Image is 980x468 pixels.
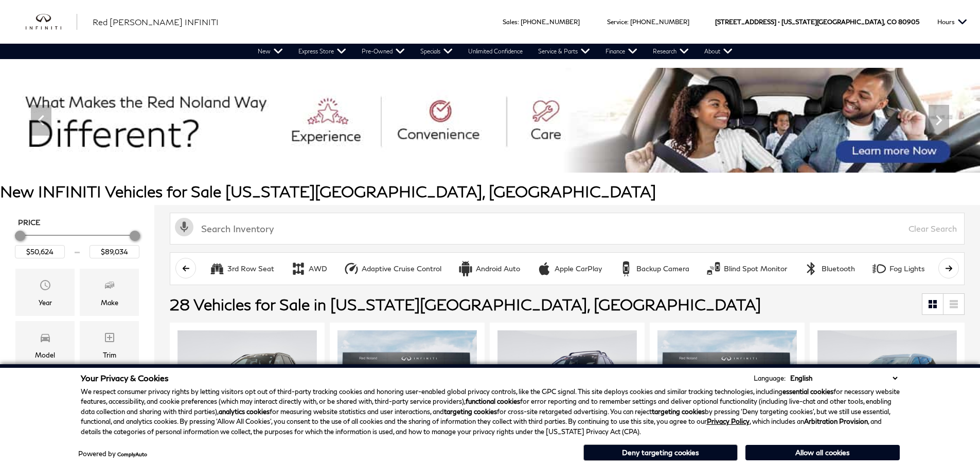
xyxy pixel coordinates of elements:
[344,261,359,276] div: Adaptive Cruise Control
[103,349,116,361] div: Trim
[798,258,861,279] button: BluetoothBluetooth
[804,261,819,276] div: Bluetooth
[117,451,147,457] a: ComplyAuto
[250,44,740,59] nav: Main Navigation
[103,276,116,297] span: Make
[707,417,750,425] a: Privacy Policy
[285,258,333,279] button: AWDAWD
[15,231,25,241] div: Minimum Price
[724,264,787,273] div: Blind Spot Monitor
[26,14,77,30] img: INFINITI
[337,330,477,435] img: 2025 INFINITI QX50 LUXE AWD
[598,44,645,59] a: Finance
[530,44,598,59] a: Service & Parts
[464,154,474,164] span: Go to slide 3
[449,154,459,164] span: Go to slide 2
[492,154,503,164] span: Go to slide 5
[15,245,65,258] input: Minimum
[507,154,517,164] span: Go to slide 6
[706,261,721,276] div: Blind Spot Monitor
[607,18,627,26] span: Service
[177,330,317,435] img: 2025 INFINITI QX50 SPORT AWD
[745,445,900,460] button: Allow all cookies
[130,231,140,241] div: Maximum Price
[435,154,445,164] span: Go to slide 1
[15,227,139,258] div: Price
[39,276,51,297] span: Year
[460,44,530,59] a: Unlimited Confidence
[458,261,473,276] div: Android Auto
[503,18,518,26] span: Sales
[309,264,327,273] div: AWD
[78,451,147,457] div: Powered by
[583,444,738,461] button: Deny targeting cookies
[804,417,868,425] strong: Arbitration Provision
[35,349,55,361] div: Model
[822,264,855,273] div: Bluetooth
[657,330,797,435] img: 2026 INFINITI QX60 LUXE AWD
[170,295,761,313] span: 28 Vehicles for Sale in [US_STATE][GEOGRAPHIC_DATA], [GEOGRAPHIC_DATA]
[521,18,580,26] a: [PHONE_NUMBER]
[80,269,139,316] div: MakeMake
[788,373,900,383] select: Language Select
[521,154,531,164] span: Go to slide 7
[618,261,634,276] div: Backup Camera
[476,264,520,273] div: Android Auto
[652,407,705,416] strong: targeting cookies
[929,105,949,136] div: Next
[31,105,51,136] div: Previous
[889,264,925,273] div: Fog Lights
[636,264,689,273] div: Backup Camera
[175,218,193,236] svg: Click to toggle on voice search
[209,261,225,276] div: 3rd Row Seat
[700,258,793,279] button: Blind Spot MonitorBlind Spot Monitor
[291,261,306,276] div: AWD
[531,258,608,279] button: Apple CarPlayApple CarPlay
[613,258,695,279] button: Backup CameraBackup Camera
[413,44,460,59] a: Specials
[536,154,546,164] span: Go to slide 8
[26,14,77,30] a: infiniti
[204,258,280,279] button: 3rd Row Seat3rd Row Seat
[466,397,520,405] strong: functional cookies
[555,264,602,273] div: Apple CarPlay
[219,407,270,416] strong: analytics cookies
[15,321,75,368] div: ModelModel
[81,387,900,437] p: We respect consumer privacy rights by letting visitors opt out of third-party tracking cookies an...
[871,261,887,276] div: Fog Lights
[250,44,291,59] a: New
[291,44,354,59] a: Express Store
[497,330,637,435] img: 2025 INFINITI QX50 SPORT AWD
[39,329,51,349] span: Model
[80,321,139,368] div: TrimTrim
[338,258,447,279] button: Adaptive Cruise ControlAdaptive Cruise Control
[93,16,219,28] a: Red [PERSON_NAME] INFINITI
[39,297,52,308] div: Year
[817,330,957,435] img: 2026 INFINITI QX60 LUXE AWD
[362,264,441,273] div: Adaptive Cruise Control
[866,258,931,279] button: Fog LightsFog Lights
[645,44,697,59] a: Research
[81,373,169,383] span: Your Privacy & Cookies
[101,297,118,308] div: Make
[93,17,219,27] span: Red [PERSON_NAME] INFINITI
[697,44,740,59] a: About
[537,261,552,276] div: Apple CarPlay
[938,258,959,278] button: scroll right
[354,44,413,59] a: Pre-Owned
[715,18,919,26] a: [STREET_ADDRESS] • [US_STATE][GEOGRAPHIC_DATA], CO 80905
[170,213,965,245] input: Search Inventory
[90,245,139,258] input: Maximum
[478,154,488,164] span: Go to slide 4
[103,329,116,349] span: Trim
[754,375,786,382] div: Language:
[175,258,196,278] button: scroll left
[782,387,833,396] strong: essential cookies
[18,218,136,227] h5: Price
[452,258,526,279] button: Android AutoAndroid Auto
[630,18,689,26] a: [PHONE_NUMBER]
[227,264,274,273] div: 3rd Row Seat
[15,269,75,316] div: YearYear
[444,407,497,416] strong: targeting cookies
